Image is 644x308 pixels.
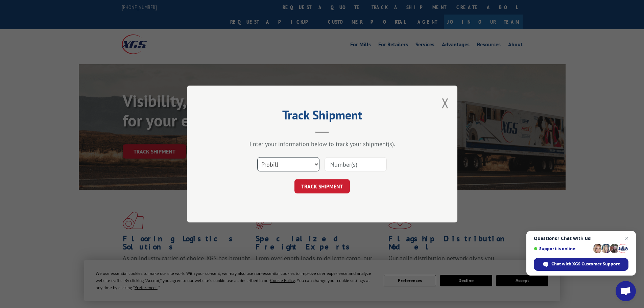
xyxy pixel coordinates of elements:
[534,258,628,271] div: Chat with XGS Customer Support
[221,140,424,148] div: Enter your information below to track your shipment(s).
[616,281,636,301] div: Open chat
[294,179,350,193] button: TRACK SHIPMENT
[623,234,631,242] span: Close chat
[534,236,628,241] span: Questions? Chat with us!
[534,246,591,251] span: Support is online
[551,261,620,267] span: Chat with XGS Customer Support
[442,94,449,112] button: Close modal
[325,157,387,171] input: Number(s)
[221,110,424,123] h2: Track Shipment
